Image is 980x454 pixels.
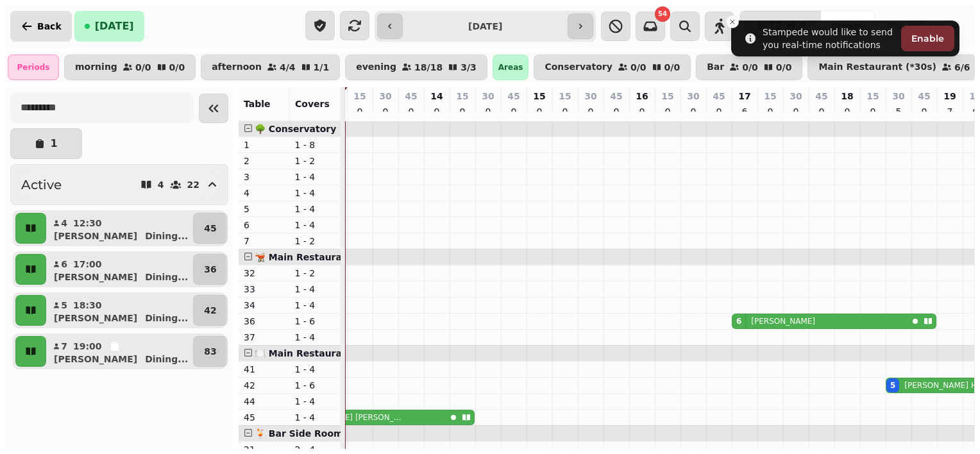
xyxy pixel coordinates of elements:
p: [PERSON_NAME] [54,230,137,242]
div: 5 [890,380,895,391]
button: 1 [10,128,82,159]
button: Close toast [726,15,739,28]
p: 0 [457,105,468,118]
p: 1 - 2 [295,235,336,248]
p: 15 [533,90,545,103]
p: 44 [244,395,285,408]
p: 1 - 2 [295,155,336,167]
p: 42 [244,379,285,392]
p: 6 / 6 [954,63,970,72]
p: [PERSON_NAME] [54,312,137,324]
p: 15 [353,90,366,103]
p: 17:00 [73,258,102,271]
p: 0 [842,105,852,118]
p: 15 [661,90,673,103]
p: 6 [244,219,285,231]
p: 1 - 4 [295,203,336,215]
p: 2 [244,155,285,167]
p: 0 [765,105,775,118]
p: 7 [945,105,955,118]
span: Table [244,99,271,109]
span: Back [37,22,62,31]
div: Periods [8,55,59,80]
p: 0 [432,105,442,118]
p: Dining ... [145,312,188,324]
p: 0 / 0 [776,63,792,72]
p: Conservatory [545,62,612,72]
p: 30 [687,90,699,103]
p: 36 [204,263,216,276]
p: Bar [707,62,724,72]
p: 0 [611,105,621,118]
p: 6 [739,105,750,118]
p: 0 [406,105,416,118]
p: 0 [791,105,801,118]
p: 4 [244,187,285,199]
p: 30 [892,90,904,103]
button: 412:30[PERSON_NAME]Dining... [49,213,190,244]
p: [PERSON_NAME] [54,353,137,366]
button: 36 [193,254,227,285]
p: 45 [815,90,827,103]
p: 1 - 4 [295,299,336,312]
p: 1 - 6 [295,315,336,328]
p: 1 - 6 [295,379,336,392]
p: 1 - 4 [295,331,336,344]
p: 0 / 0 [742,63,758,72]
p: 36 [244,315,285,328]
p: 14 [430,90,443,103]
button: 83 [193,336,227,367]
button: 719:00[PERSON_NAME]Dining... [49,336,190,367]
p: 30 [584,90,596,103]
p: 7 [244,235,285,248]
p: 45 [244,411,285,424]
p: 1 [50,139,57,149]
button: 45 [193,213,227,244]
button: Enable [901,26,954,51]
p: 15 [559,90,571,103]
p: [PERSON_NAME] [54,271,137,283]
p: 1 - 4 [295,283,336,296]
p: 1 - 4 [295,219,336,231]
p: 0 [586,105,596,118]
div: 6 [736,316,741,326]
div: Areas [493,55,529,80]
p: 45 [713,90,725,103]
p: 32 [244,267,285,280]
p: 30 [379,90,391,103]
p: 34 [244,299,285,312]
button: [DATE] [74,11,144,42]
span: 🍽️ Main Restaurant (*40s) [255,348,386,358]
p: 1 - 8 [295,139,336,151]
p: 1 [244,139,285,151]
p: 41 [244,363,285,376]
p: 0 [688,105,698,118]
p: 5 [244,203,285,215]
p: 3 / 3 [460,63,477,72]
p: 19:00 [73,340,102,353]
p: 0 / 0 [169,63,185,72]
p: 19 [943,90,956,103]
p: 0 [663,105,673,118]
p: 33 [244,283,285,296]
p: 1 - 4 [295,363,336,376]
p: 1 / 1 [314,63,330,72]
p: 0 [816,105,827,118]
p: Dining ... [145,271,188,283]
p: 37 [244,331,285,344]
p: evening [356,62,396,72]
button: Conservatory0/00/0 [534,55,691,80]
button: Collapse sidebar [199,94,228,123]
h2: Active [21,176,62,194]
p: 0 / 0 [135,63,151,72]
p: 4 / 4 [280,63,296,72]
p: 0 [534,105,545,118]
p: 0 [868,105,878,118]
span: 🍹 Bar Side Room (*20s) [255,428,376,439]
p: 1 - 4 [295,395,336,408]
p: 30 [790,90,802,103]
p: 15 [866,90,879,103]
button: morning0/00/0 [64,55,196,80]
p: Dining ... [145,353,188,366]
button: Bar0/00/0 [696,55,802,80]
